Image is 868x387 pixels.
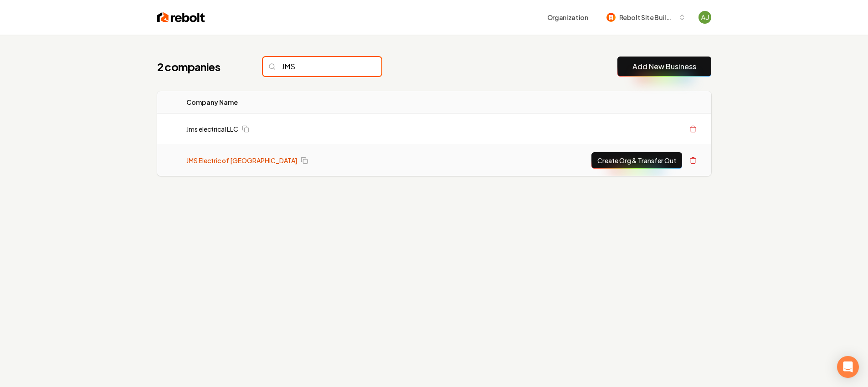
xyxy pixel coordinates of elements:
[699,11,711,24] img: AJ Nimeh
[619,13,675,22] span: Rebolt Site Builder
[263,57,381,76] input: Search...
[591,152,682,169] button: Create Org & Transfer Out
[157,11,205,24] img: Rebolt Logo
[157,59,245,74] h1: 2 companies
[699,11,711,24] button: Open user button
[617,57,711,77] button: Add New Business
[606,13,616,22] img: Rebolt Site Builder
[542,9,594,26] button: Organization
[837,356,859,378] div: Open Intercom Messenger
[186,156,297,165] a: JMS Electric of [GEOGRAPHIC_DATA]
[186,124,238,134] a: Jms electrical LLC
[632,61,696,72] a: Add New Business
[179,91,454,114] th: Company Name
